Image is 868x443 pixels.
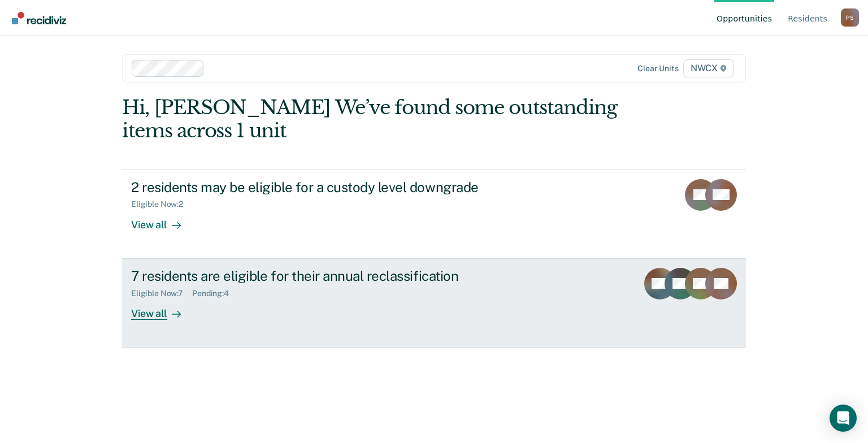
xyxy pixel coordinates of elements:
[841,8,859,27] div: P S
[122,96,621,142] div: Hi, [PERSON_NAME] We’ve found some outstanding items across 1 unit
[131,179,528,196] div: 2 residents may be eligible for a custody level downgrade
[131,289,192,298] div: Eligible Now : 7
[683,59,734,77] span: NWCX
[830,405,857,432] div: Open Intercom Messenger
[131,268,528,284] div: 7 residents are eligible for their annual reclassification
[131,199,192,209] div: Eligible Now : 2
[841,8,859,27] button: Profile dropdown button
[131,209,194,231] div: View all
[131,298,194,320] div: View all
[122,170,746,259] a: 2 residents may be eligible for a custody level downgradeEligible Now:2View all
[12,12,66,24] img: Recidiviz
[637,64,679,73] div: Clear units
[192,289,238,298] div: Pending : 4
[122,259,746,348] a: 7 residents are eligible for their annual reclassificationEligible Now:7Pending:4View all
